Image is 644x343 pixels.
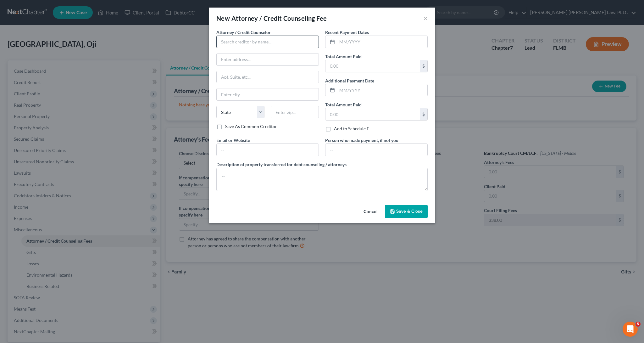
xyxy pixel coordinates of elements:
[216,137,250,143] label: Email or Website
[636,322,641,327] span: 5
[216,14,230,22] span: New
[217,88,319,100] input: Enter city...
[225,123,277,130] label: Save As Common Creditor
[325,53,362,60] label: Total Amount Paid
[325,137,398,143] label: Person who made payment, if not you
[325,60,420,72] input: 0.00
[623,322,638,337] iframe: Intercom live chat
[337,84,427,96] input: MM/YYYY
[231,14,327,22] span: Attorney / Credit Counseling Fee
[423,14,428,22] button: ×
[358,205,382,218] button: Cancel
[325,101,362,108] label: Total Amount Paid
[325,144,427,156] input: --
[325,77,374,84] label: Additional Payment Date
[271,106,319,118] input: Enter zip...
[420,60,427,72] div: $
[217,53,319,65] input: Enter address...
[325,29,369,36] label: Recent Payment Dates
[337,36,427,48] input: MM/YYYY
[385,205,428,218] button: Save & Close
[216,36,319,48] input: Search creditor by name...
[396,209,423,214] span: Save & Close
[216,161,347,168] label: Description of property transferred for debt counseling / attorneys
[217,144,319,156] input: --
[217,71,319,83] input: Apt, Suite, etc...
[334,126,369,132] label: Add to Schedule F
[325,108,420,120] input: 0.00
[216,30,271,35] span: Attorney / Credit Counselor
[420,108,427,120] div: $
